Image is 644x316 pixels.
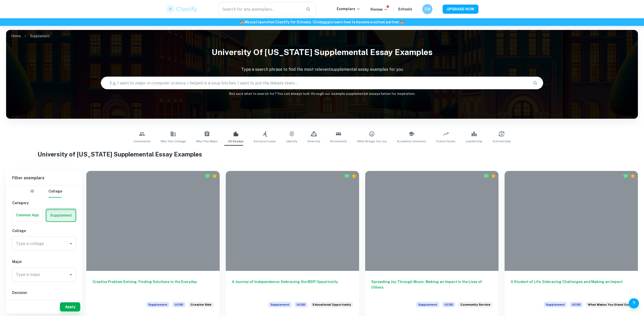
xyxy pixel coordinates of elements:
[344,173,349,179] img: Marked
[190,302,212,307] span: Creative Side
[240,20,244,24] span: 🏫
[531,79,539,87] button: Search
[11,32,21,40] a: Home
[219,2,302,16] input: Search for any exemplars...
[586,302,632,310] div: Beyond what has already been shared in your application, what do you believe makes you a strong c...
[12,290,76,295] h6: Decision
[371,279,492,296] h6: Spreading Joy Through Music: Making an Impact in the Lives of Others
[286,139,297,144] span: Identity
[308,139,320,144] span: Diversity
[330,139,347,144] span: Roommate
[6,171,82,185] h6: Filter exemplars
[188,302,214,310] div: Every person has a creative side, and it can be expressed in many ways: problem solving, original...
[321,20,329,24] a: here
[205,173,210,179] img: Marked
[511,279,632,296] h6: A Student of Life: Embracing Challenges and Making an Impact
[623,173,628,179] img: Marked
[101,76,529,90] input: E.g. I want to major in computer science, I helped in a soup kitchen, I want to join the debate t...
[67,271,74,278] button: Open
[146,302,169,307] span: Supplement
[67,240,74,247] button: Open
[443,5,478,14] button: UPGRADE NOW
[196,139,218,144] span: Why This Major
[630,173,635,179] div: Premium
[12,228,76,234] h6: College
[228,139,244,144] span: UC Essays
[425,6,430,12] h6: CW
[1,19,643,25] h6: We just launched Clastify for Schools. Click to learn how to become a school partner.
[134,139,150,144] span: Community
[38,150,606,159] h1: University of [US_STATE] Supplemental Essay Examples
[6,44,638,60] h1: University of [US_STATE] Supplemental Essay Examples
[416,302,439,307] span: Supplement
[6,66,638,73] p: Type a search phrase to find the most relevant supplemental essay examples for you
[313,302,351,307] span: Educational Opportunity
[172,302,185,307] span: UCSD
[544,302,567,307] span: Supplement
[26,185,38,198] button: IB
[12,259,76,265] h6: Major
[371,7,388,12] p: Review
[49,185,62,198] button: College
[6,91,638,96] h6: Not sure what to search for? You can always look through our example supplemental essays below fo...
[295,302,308,307] span: UCSD
[351,173,357,179] div: Premium
[442,302,455,307] span: UCSD
[60,302,80,311] button: Apply
[232,279,353,296] h6: A Journey of Independence: Embracing the IBDP Opportunity
[400,20,404,24] span: 🏫
[422,4,432,14] button: CW
[254,139,276,144] span: Extracurricular
[12,200,76,206] h6: Category
[26,185,62,198] div: Filter type choice
[458,302,492,310] div: What have you done to make your school or your community a better place?
[629,298,639,308] button: Help and Feedback
[466,139,482,144] span: Leadership
[397,139,426,144] span: Academic Interests
[30,33,50,39] p: Supplement
[357,139,387,144] span: What Brings You Joy
[166,4,198,14] img: Clastify logo
[436,139,456,144] span: Future Goals
[491,173,496,179] div: Premium
[570,302,583,307] span: UCSD
[493,139,511,144] span: Scholarship
[337,6,360,12] p: Exemplars
[311,302,353,310] div: Describe how you have taken advantage of a significant educational opportunity or worked to overc...
[12,209,42,221] button: Common App
[460,302,490,307] span: Community Service
[212,173,217,179] div: Premium
[484,173,489,179] img: Marked
[92,279,214,296] h6: Creative Problem Solving: Finding Solutions in the Everyday
[398,7,412,11] a: Schools
[268,302,292,307] span: Supplement
[160,139,186,144] span: Why This College
[588,302,630,307] span: What Makes You Stand Out
[46,209,76,221] button: Supplement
